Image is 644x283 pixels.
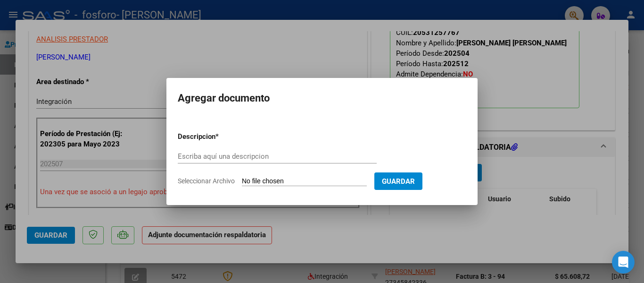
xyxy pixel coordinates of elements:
button: Guardar [374,172,422,190]
p: Descripcion [178,131,264,142]
span: Seleccionar Archivo [178,177,235,185]
div: Open Intercom Messenger [612,251,635,274]
h2: Agregar documento [178,89,466,107]
span: Guardar [382,177,415,186]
